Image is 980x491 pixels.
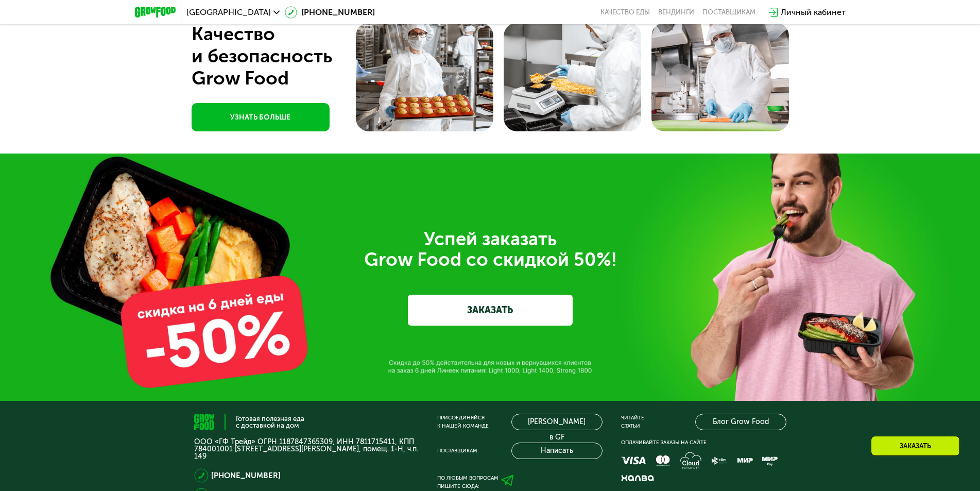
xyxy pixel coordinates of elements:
[702,8,755,16] div: поставщикам
[408,295,573,326] a: ЗАКАЗАТЬ
[437,447,478,455] div: Поставщикам:
[511,414,603,430] a: [PERSON_NAME] в GF
[194,438,419,460] p: ООО «ГФ Трейд» ОГРН 1187847365309, ИНН 7811715411, КПП 784001001 [STREET_ADDRESS][PERSON_NAME], п...
[600,8,650,16] a: Качество еды
[437,474,498,490] div: По любым вопросам пишите сюда:
[621,438,786,447] div: Оплачивайте заказы на сайте
[781,6,846,19] div: Личный кабинет
[285,6,375,19] a: [PHONE_NUMBER]
[202,229,779,270] div: Успей заказать Grow Food со скидкой 50%!
[658,8,694,16] a: Вендинги
[192,103,330,131] a: УЗНАТЬ БОЛЬШЕ
[236,415,304,429] div: Готовая полезная еда с доставкой на дом
[511,443,603,459] button: Написать
[186,8,271,16] span: [GEOGRAPHIC_DATA]
[192,23,370,89] div: Качество и безопасность Grow Food
[695,414,786,430] a: Блог Grow Food
[211,469,281,482] a: [PHONE_NUMBER]
[871,436,960,456] div: Заказать
[437,414,489,430] div: Присоединяйся к нашей команде
[621,414,644,430] div: Читайте статьи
